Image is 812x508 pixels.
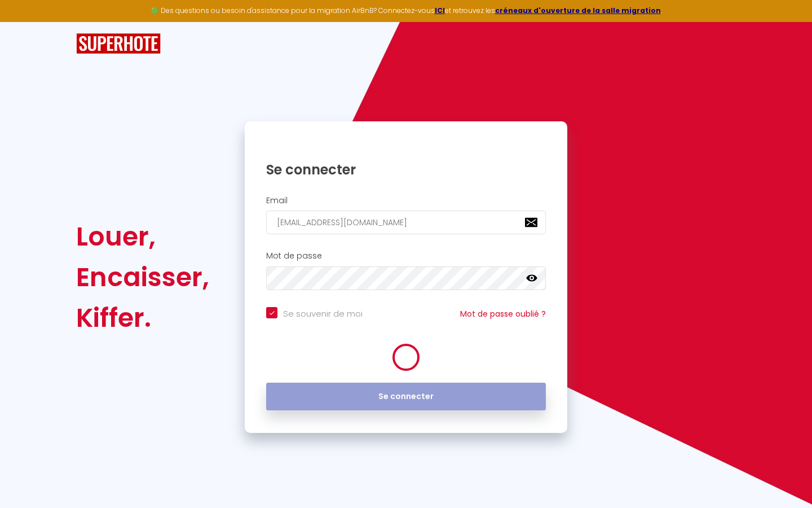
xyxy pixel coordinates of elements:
input: Ton Email [266,211,546,234]
a: Mot de passe oublié ? [460,308,546,319]
a: ICI [435,6,445,15]
h2: Mot de passe [266,251,546,261]
h1: Se connecter [266,161,546,178]
a: créneaux d'ouverture de la salle migration [495,6,661,15]
img: SuperHote logo [76,33,161,54]
div: Louer, [76,216,209,257]
button: Se connecter [266,383,546,411]
div: Kiffer. [76,297,209,338]
button: Ouvrir le widget de chat LiveChat [9,5,43,38]
h2: Email [266,196,546,205]
div: Encaisser, [76,257,209,297]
